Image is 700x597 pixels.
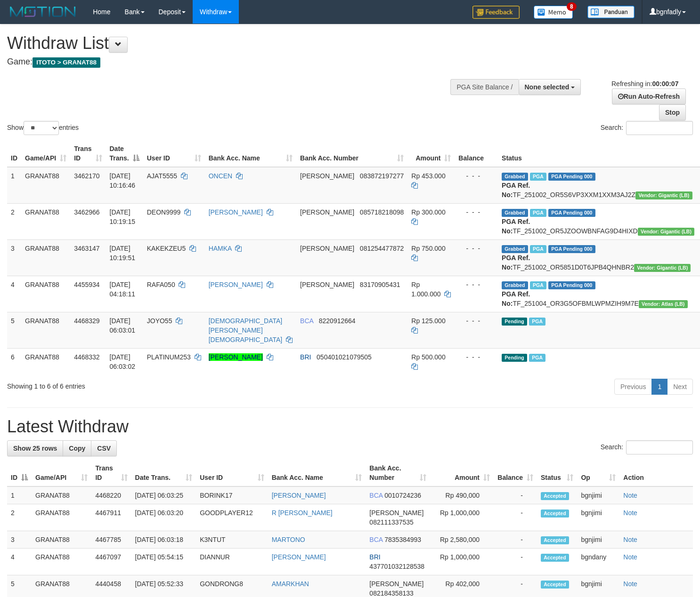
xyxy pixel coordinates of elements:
span: JOYO55 [147,317,172,325]
a: Next [667,379,693,395]
span: PGA Pending [548,209,595,217]
div: Showing 1 to 6 of 6 entries [7,378,285,391]
span: Marked by bgndedek [530,209,546,217]
span: RAFA050 [147,281,175,288]
input: Search: [626,121,693,135]
span: Grabbed [502,173,528,181]
a: CSV [91,440,117,456]
th: Op: activate to sort column ascending [577,460,619,486]
div: PGA Site Balance / [450,79,518,95]
td: Rp 1,000,000 [430,549,494,575]
span: BRI [369,553,380,561]
td: GRANAT88 [21,276,70,312]
span: [DATE] 10:16:46 [110,172,136,189]
a: ONCEN [209,172,233,180]
span: Accepted [541,536,569,544]
td: TF_251004_OR3G5OFBMLWPMZIH9M7E [498,276,698,312]
th: ID [7,140,21,167]
th: Game/API: activate to sort column ascending [32,460,91,486]
label: Search: [601,121,693,135]
span: BCA [300,317,313,325]
label: Show entries [7,121,79,135]
span: Grabbed [502,281,528,289]
h1: Withdraw List [7,34,457,53]
td: [DATE] 06:03:25 [131,486,196,504]
td: 4 [7,276,21,312]
span: [PERSON_NAME] [300,172,354,180]
td: bgnjimi [577,531,619,549]
td: K3NTUT [196,531,268,549]
td: Rp 490,000 [430,486,494,504]
span: 8 [567,2,577,11]
span: 4468332 [74,353,100,361]
span: [PERSON_NAME] [369,580,423,588]
td: GRANAT88 [21,167,70,204]
span: Copy 085718218098 to clipboard [360,208,404,216]
td: 4467911 [91,504,131,531]
th: User ID: activate to sort column ascending [143,140,205,167]
th: User ID: activate to sort column ascending [196,460,268,486]
span: 3462966 [74,208,100,216]
span: Vendor URL: https://dashboard.q2checkout.com/secure [634,264,691,272]
span: Rp 750.000 [411,245,445,252]
span: ITOTO > GRANAT88 [33,57,100,68]
td: GRANAT88 [32,531,91,549]
span: [PERSON_NAME] [300,208,354,216]
div: - - - [458,280,494,289]
td: 1 [7,167,21,204]
span: PGA Pending [548,281,595,289]
span: Copy 081254477872 to clipboard [360,245,404,252]
a: AMARKHAN [272,580,309,588]
td: GRANAT88 [32,504,91,531]
span: Copy 050401021079505 to clipboard [317,353,372,361]
th: ID: activate to sort column descending [7,460,32,486]
span: Marked by bgnjimi [530,281,546,289]
a: [PERSON_NAME] [209,208,263,216]
span: DEON9999 [147,208,181,216]
b: PGA Ref. No: [502,254,530,271]
span: Refreshing in: [611,80,678,88]
span: Marked by bgndedek [530,173,546,181]
a: R [PERSON_NAME] [272,509,333,517]
a: MARTONO [272,536,305,543]
span: PGA Pending [548,245,595,253]
span: Show 25 rows [13,445,57,452]
td: TF_251002_OR5851D0T6JPB4QHNBR2 [498,239,698,276]
td: DIANNUR [196,549,268,575]
a: [DEMOGRAPHIC_DATA][PERSON_NAME][DEMOGRAPHIC_DATA] [209,317,283,343]
span: CSV [97,445,111,452]
span: Copy [69,445,85,452]
td: [DATE] 06:03:20 [131,504,196,531]
a: Run Auto-Refresh [612,88,686,104]
a: Note [623,580,637,588]
span: BCA [369,536,383,543]
span: 3463147 [74,245,100,252]
a: Show 25 rows [7,440,63,456]
span: Pending [502,318,527,326]
span: Vendor URL: https://dashboard.q2checkout.com/secure [635,191,692,199]
a: Note [623,553,637,561]
b: PGA Ref. No: [502,182,530,199]
b: PGA Ref. No: [502,218,530,235]
th: Trans ID: activate to sort column ascending [70,140,106,167]
span: Copy 0010724236 to clipboard [384,492,421,499]
img: MOTION_logo.png [7,5,79,19]
label: Search: [601,440,693,454]
span: 4468329 [74,317,100,325]
span: Marked by bgnjimi [529,354,545,362]
img: Feedback.jpg [472,6,520,19]
th: Bank Acc. Name: activate to sort column ascending [205,140,296,167]
th: Game/API: activate to sort column ascending [21,140,70,167]
td: 1 [7,486,32,504]
a: [PERSON_NAME] [272,553,326,561]
b: PGA Ref. No: [502,290,530,307]
span: Copy 7835384993 to clipboard [384,536,421,543]
a: 1 [651,379,667,395]
th: Status [498,140,698,167]
span: [DATE] 06:03:01 [110,317,136,334]
td: bgndany [577,549,619,575]
td: bgnjimi [577,504,619,531]
td: GRANAT88 [21,239,70,276]
a: HAMKA [209,245,232,252]
a: [PERSON_NAME] [272,492,326,499]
